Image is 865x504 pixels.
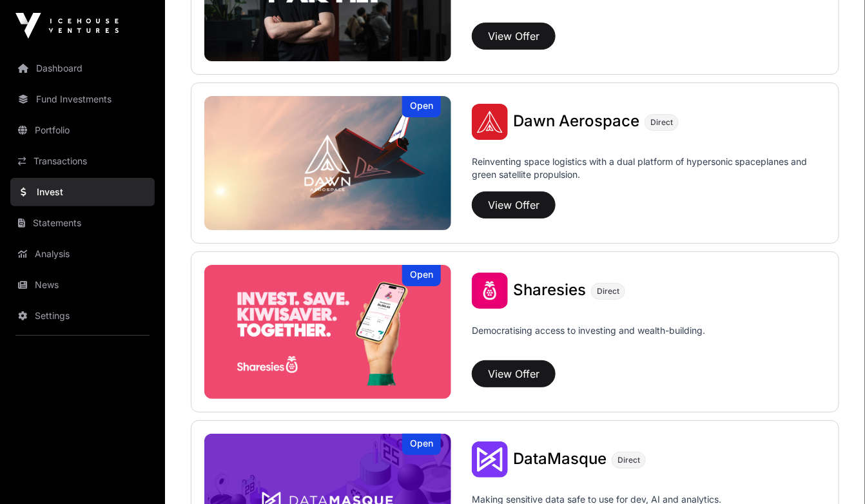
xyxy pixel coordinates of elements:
a: Dawn Aerospace [513,113,639,130]
a: Sharesies [513,282,586,299]
div: Open [402,265,441,286]
a: Portfolio [10,116,155,144]
button: View Offer [472,23,556,50]
span: Direct [597,286,619,296]
img: Dawn Aerospace [472,104,508,140]
span: Direct [617,455,640,465]
button: View Offer [472,191,556,218]
a: Settings [10,302,155,330]
a: Analysis [10,240,155,268]
img: Sharesies [204,265,451,399]
a: Dashboard [10,54,155,82]
a: Fund Investments [10,85,155,113]
p: Reinventing space logistics with a dual platform of hypersonic spaceplanes and green satellite pr... [472,155,826,186]
a: Invest [10,178,155,206]
a: DataMasque [513,451,607,468]
a: SharesiesOpen [204,265,451,399]
a: Statements [10,209,155,237]
p: Democratising access to investing and wealth-building. [472,324,705,355]
a: News [10,271,155,299]
span: Direct [650,117,673,128]
span: DataMasque [513,449,607,468]
iframe: Chat Widget [801,442,865,504]
img: DataMasque [472,441,508,478]
img: Dawn Aerospace [204,96,451,230]
img: Sharesies [472,273,508,309]
img: Icehouse Ventures Logo [15,13,119,39]
span: Dawn Aerospace [513,111,639,130]
div: Open [402,434,441,455]
button: View Offer [472,360,556,387]
div: Open [402,96,441,117]
a: Transactions [10,147,155,175]
a: Dawn AerospaceOpen [204,96,451,230]
span: Sharesies [513,280,586,299]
